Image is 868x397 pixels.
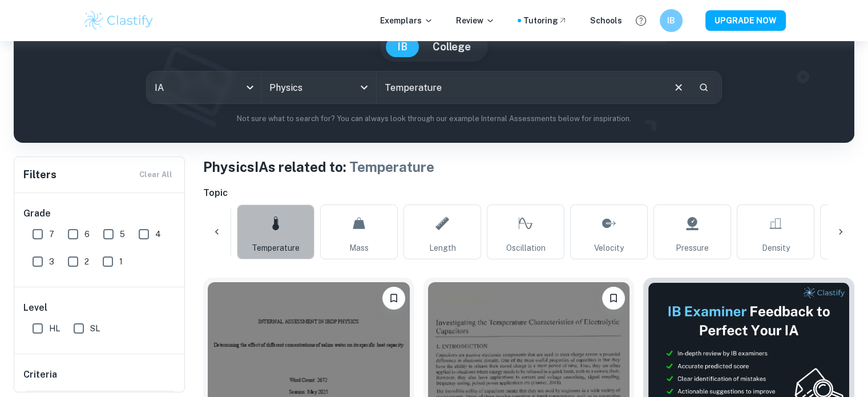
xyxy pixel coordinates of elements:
[23,167,56,183] h6: Filters
[356,79,372,95] button: Open
[631,11,651,30] button: Help and Feedback
[421,37,482,57] button: College
[506,242,546,254] span: Oscillation
[668,77,689,98] button: Clear
[155,228,161,240] span: 4
[594,242,624,254] span: Velocity
[23,113,845,125] p: Not sure what to search for? You can always look through our example Internal Assessments below f...
[590,14,622,27] a: Schools
[377,71,663,103] input: E.g. harmonic motion analysis, light diffraction experiments, sliding objects down a ramp...
[23,207,176,220] h6: Grade
[382,287,405,310] button: Bookmark
[120,228,125,240] span: 5
[602,287,625,310] button: Bookmark
[49,322,60,335] span: HL
[349,159,434,175] span: Temperature
[203,186,854,200] h6: Topic
[23,301,176,315] h6: Level
[147,71,261,103] div: IA
[23,368,57,382] h6: Criteria
[90,322,100,335] span: SL
[523,14,567,27] a: Tutoring
[676,242,709,254] span: Pressure
[119,255,123,268] span: 1
[83,9,155,32] img: Clastify logo
[705,10,786,31] button: UPGRADE NOW
[49,228,54,240] span: 7
[762,242,790,254] span: Density
[456,14,495,27] p: Review
[380,14,433,27] p: Exemplars
[660,9,683,32] button: IB
[252,242,300,254] span: Temperature
[49,255,54,268] span: 3
[429,242,456,254] span: Length
[84,228,90,240] span: 6
[664,14,677,27] h6: IB
[694,78,713,97] button: Search
[203,157,854,177] h1: Physics IAs related to:
[84,255,89,268] span: 2
[349,242,369,254] span: Mass
[386,37,419,57] button: IB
